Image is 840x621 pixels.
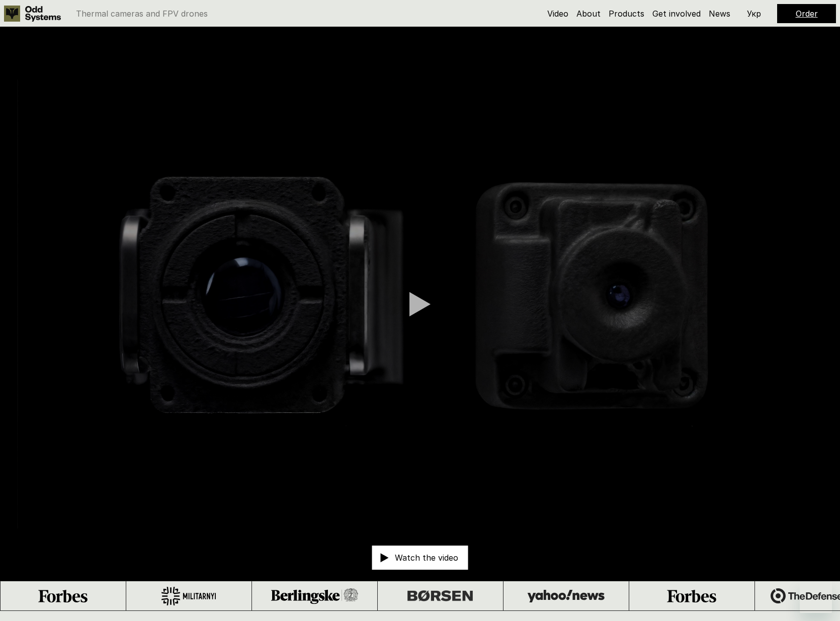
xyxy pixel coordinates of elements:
a: Products [609,9,644,19]
p: Watch the video [395,554,458,562]
a: News [709,9,730,19]
a: Get involved [652,9,701,19]
iframe: Button to launch messaging window [800,581,832,613]
a: Order [796,9,818,19]
a: About [576,9,601,19]
p: Thermal cameras and FPV drones [76,10,208,18]
a: Video [547,9,568,19]
p: Укр [747,10,761,18]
